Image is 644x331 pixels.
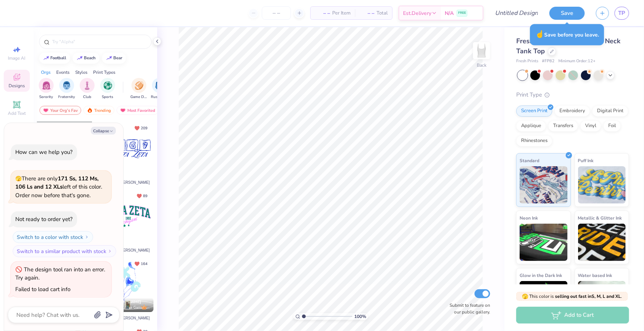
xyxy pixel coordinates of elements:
[520,166,568,204] img: Standard
[520,271,562,279] span: Glow in the Dark Ink
[549,7,585,20] button: Save
[80,78,95,100] button: filter button
[548,120,578,132] div: Transfers
[108,315,149,321] span: Fav by [PERSON_NAME]
[85,235,89,239] img: Switch to a color with stock
[151,94,168,100] span: Rush & Bid
[39,106,81,115] div: Your Org's Fav
[15,266,105,282] div: The design tool ran into an error. Try again.
[110,305,150,310] span: Kappa Kappa Gamma, [GEOGRAPHIC_DATA]
[13,231,93,243] button: Switch to a color with stock
[58,78,75,100] div: filter for Fraternity
[63,81,71,90] img: Fraternity Image
[332,9,350,17] span: Per Item
[377,9,388,17] span: Total
[155,81,164,90] img: Rush & Bid Image
[530,24,604,45] div: Save before you leave.
[578,157,594,164] span: Puff Ink
[110,299,141,305] span: [PERSON_NAME]
[130,94,147,100] span: Game Day
[522,293,622,300] span: This color is .
[106,56,112,60] img: trend_line.gif
[77,56,83,60] img: trend_line.gif
[15,286,70,293] div: Failed to load cart info
[58,94,75,100] span: Fraternity
[91,127,116,135] button: Collapse
[135,81,143,90] img: Game Day Image
[9,83,25,89] span: Designs
[445,302,490,315] label: Submit to feature on our public gallery.
[51,56,67,60] div: football
[516,58,538,64] span: Fresh Prints
[354,313,366,320] span: 100 %
[520,281,568,318] img: Glow in the Dark Ink
[100,78,115,100] div: filter for Sports
[87,108,93,113] img: trending.gif
[578,224,626,261] img: Metallic & Glitter Ink
[578,214,622,222] span: Metallic & Glitter Ink
[43,56,49,60] img: trend_line.gif
[558,58,596,64] span: Minimum Order: 12 +
[39,78,54,100] button: filter button
[151,78,168,100] button: filter button
[39,94,53,100] span: Sorority
[102,94,114,100] span: Sports
[445,9,454,17] span: N/A
[39,78,54,100] div: filter for Sorority
[618,9,625,18] span: TP
[39,53,70,64] button: football
[104,81,112,90] img: Sports Image
[75,69,88,76] div: Styles
[58,78,75,100] button: filter button
[615,7,629,20] a: TP
[80,78,95,100] div: filter for Club
[520,214,538,222] span: Neon Ink
[8,110,26,116] span: Add Text
[15,148,73,156] div: How can we help you?
[474,43,489,58] img: Back
[151,78,168,100] div: filter for Rush & Bid
[603,120,621,132] div: Foil
[108,180,149,185] span: Fav by [PERSON_NAME]
[542,58,555,64] span: # FP82
[15,175,22,182] span: 🫣
[108,248,149,253] span: Fav by [PERSON_NAME]
[535,30,544,40] span: ☝️
[108,249,112,253] img: Switch to a similar product with stock
[516,37,621,56] span: Fresh Prints Sydney Square Neck Tank Top
[83,81,91,90] img: Club Image
[83,106,114,115] div: Trending
[458,10,466,16] span: FREE
[93,69,115,76] div: Print Types
[489,6,544,21] input: Untitled Design
[15,215,73,223] div: Not ready to order yet?
[520,157,539,164] span: Standard
[120,108,126,113] img: most_fav.gif
[43,108,49,113] img: most_fav.gif
[262,6,291,20] input: – –
[516,120,546,132] div: Applique
[315,9,330,17] span: – –
[555,293,621,299] strong: selling out fast in S, M, L and XL
[578,271,612,279] span: Water based Ink
[13,245,116,257] button: Switch to a similar product with stock
[578,166,626,204] img: Puff Ink
[41,69,51,76] div: Orgs
[403,9,431,17] span: Est. Delivery
[359,9,374,17] span: – –
[42,81,51,90] img: Sorority Image
[15,175,102,199] span: There are only left of this color. Order now before that's gone.
[522,293,529,300] span: 🫣
[102,53,126,64] button: bear
[555,105,590,117] div: Embroidery
[84,56,96,60] div: beach
[83,94,91,100] span: Club
[520,224,568,261] img: Neon Ink
[516,91,629,99] div: Print Type
[516,135,552,146] div: Rhinestones
[8,55,26,61] span: Image AI
[100,78,115,100] button: filter button
[578,281,626,318] img: Water based Ink
[516,105,552,117] div: Screen Print
[73,53,99,64] button: beach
